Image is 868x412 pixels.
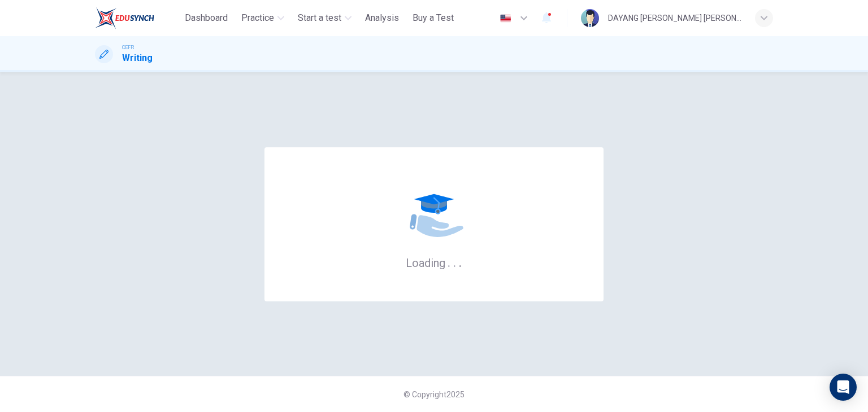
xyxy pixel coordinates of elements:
[361,8,403,28] button: Analysis
[447,252,451,271] h6: .
[237,8,289,28] button: Practice
[413,11,454,25] span: Buy a Test
[122,51,153,65] h1: Writing
[581,9,599,27] img: Profile picture
[185,11,228,25] span: Dashboard
[830,374,857,401] div: Open Intercom Messenger
[365,11,399,25] span: Analysis
[95,7,180,29] a: ELTC logo
[403,390,465,399] span: © Copyright 2025
[122,43,134,51] span: CEFR
[408,8,458,28] button: Buy a Test
[95,7,154,29] img: ELTC logo
[406,255,462,270] h6: Loading
[453,252,457,271] h6: .
[298,11,341,25] span: Start a test
[458,252,462,271] h6: .
[293,8,356,28] button: Start a test
[608,11,741,25] div: DAYANG [PERSON_NAME] [PERSON_NAME]
[180,8,232,28] button: Dashboard
[498,14,513,23] img: en
[241,11,274,25] span: Practice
